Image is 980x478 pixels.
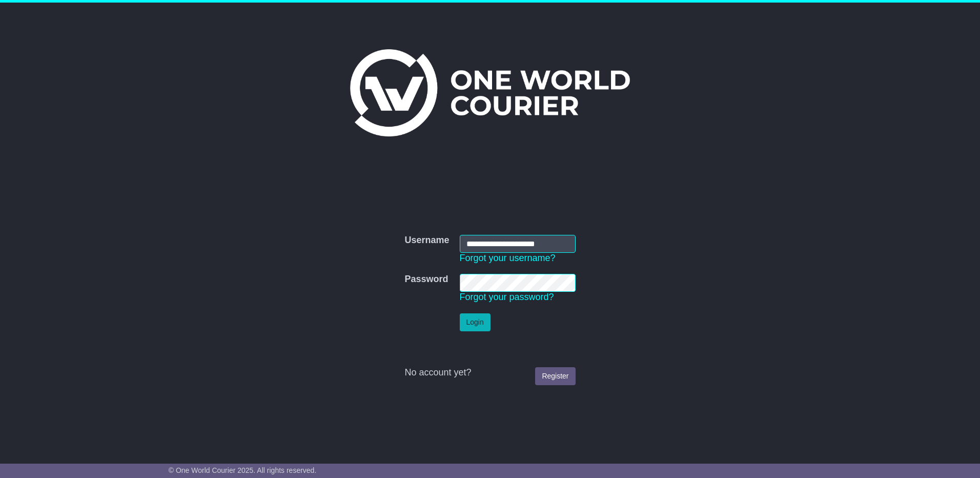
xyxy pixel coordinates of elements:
a: Forgot your password? [460,292,554,302]
a: Forgot your username? [460,253,556,263]
span: © One World Courier 2025. All rights reserved. [169,466,317,474]
div: No account yet? [404,367,575,379]
label: Username [404,235,449,246]
label: Password [404,274,448,285]
a: Register [535,367,575,385]
img: One World [350,49,630,136]
button: Login [460,313,491,331]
